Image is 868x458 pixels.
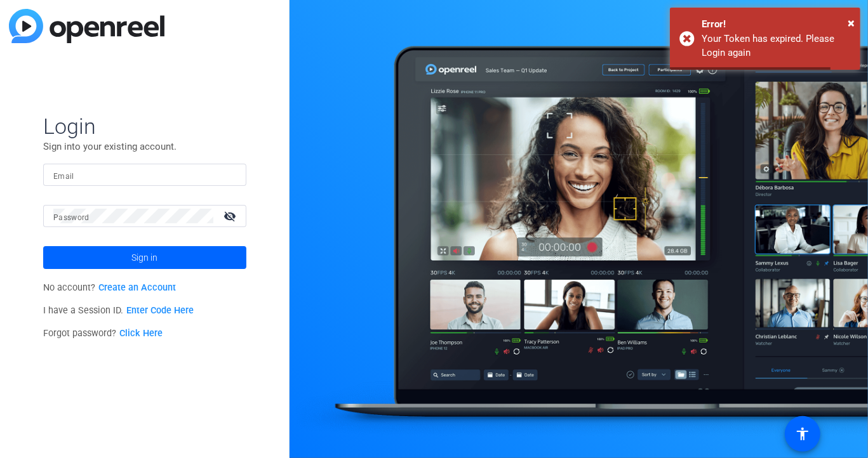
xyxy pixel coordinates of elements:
div: Your Token has expired. Please Login again [702,32,851,60]
a: Create an Account [98,282,176,293]
span: Sign in [131,242,157,273]
mat-icon: visibility_off [216,207,246,225]
a: Click Here [119,328,163,339]
div: Error! [702,17,851,32]
span: No account? [43,282,176,293]
span: × [848,15,855,30]
mat-icon: accessibility [795,426,810,442]
mat-label: Password [53,213,90,222]
span: Forgot password? [43,328,163,339]
a: Enter Code Here [126,305,194,316]
button: Sign in [43,246,246,269]
input: Enter Email Address [53,167,236,183]
span: Login [43,113,246,140]
button: Close [848,13,855,32]
span: I have a Session ID. [43,305,194,316]
img: blue-gradient.svg [9,9,164,43]
p: Sign into your existing account. [43,140,246,154]
mat-label: Email [53,172,74,181]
